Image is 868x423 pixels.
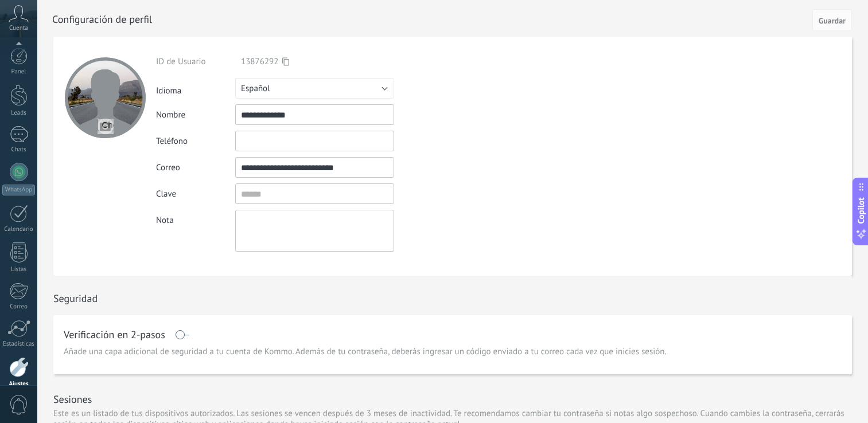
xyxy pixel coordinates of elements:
div: Listas [2,266,36,273]
div: Chats [2,146,36,154]
div: Clave [156,189,235,199]
div: Nombre [156,109,235,120]
span: Añade una capa adicional de seguridad a tu cuenta de Kommo. Además de tu contraseña, deberás ingr... [64,346,667,358]
div: Calendario [2,226,36,233]
div: Correo [2,303,36,311]
span: Español [241,83,270,94]
div: Correo [156,162,235,173]
span: Cuenta [9,25,28,32]
div: Idioma [156,81,235,96]
button: Español [235,78,394,99]
div: WhatsApp [2,185,35,195]
h1: Sesiones [53,393,92,406]
h1: Seguridad [53,292,98,305]
div: Ajustes [2,381,36,388]
span: 13876292 [241,56,278,67]
div: Teléfono [156,136,235,147]
button: Guardar [812,9,852,31]
div: Nota [156,210,235,226]
div: ID de Usuario [156,56,235,67]
div: Estadísticas [2,340,36,348]
div: Panel [2,68,36,76]
span: Guardar [819,17,846,25]
div: Leads [2,109,36,117]
span: Copilot [855,198,867,224]
h1: Verificación en 2-pasos [64,330,165,339]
